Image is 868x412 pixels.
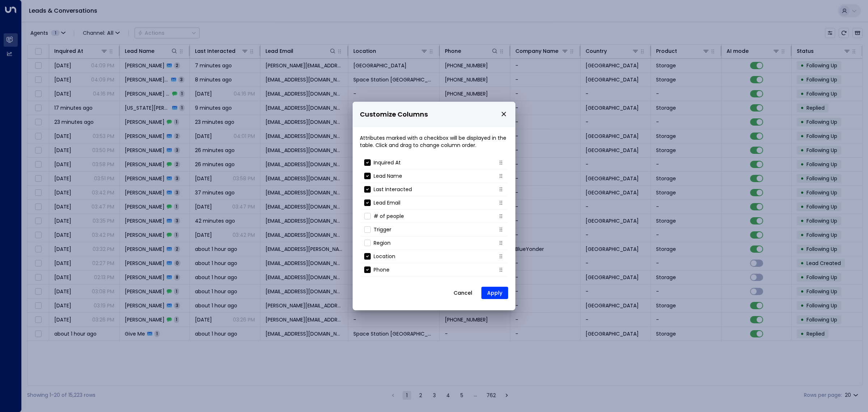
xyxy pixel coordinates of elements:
[374,199,400,206] p: Lead Email
[374,266,390,273] p: Phone
[360,109,428,120] span: Customize Columns
[374,226,391,233] p: Trigger
[374,253,395,260] p: Location
[374,213,404,220] p: # of people
[501,111,507,117] button: close
[360,134,508,149] p: Attributes marked with a checkbox will be displayed in the table. Click and drag to change column...
[374,172,402,180] p: Lead Name
[374,239,391,247] p: Region
[447,286,478,299] button: Cancel
[374,159,401,166] p: Inquired At
[374,186,412,193] p: Last Interacted
[481,287,508,299] button: Apply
